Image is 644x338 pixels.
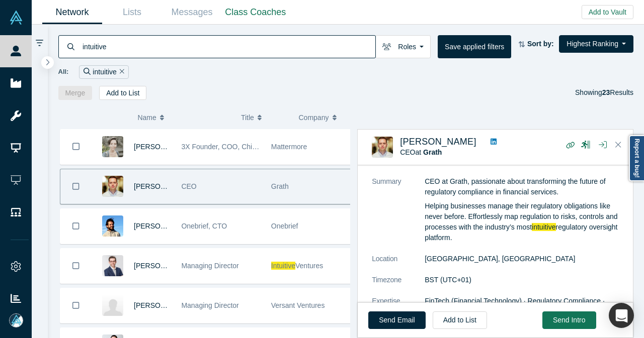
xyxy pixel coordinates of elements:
a: Class Coaches [222,1,289,24]
button: Save applied filters [438,35,511,58]
dt: Timezone [372,275,425,296]
span: 3X Founder, COO, Chief of Staff, Future of Work AI, Energy Expert, Futurist, 2x Best Selling Author [181,143,490,151]
strong: 23 [602,88,610,96]
span: Onebrief, CTO [181,222,227,230]
a: Network [42,1,102,24]
a: [PERSON_NAME] [134,222,192,230]
button: Name [137,107,230,128]
button: Remove Filter [117,66,124,78]
a: [PERSON_NAME] [400,137,476,147]
input: Search by name, title, company, summary, expertise, investment criteria or topics of focus [82,35,375,58]
div: Showing [575,86,633,100]
span: intuitive [532,223,555,231]
img: Ross Jaffe's Profile Image [102,295,123,316]
button: Highest Ranking [559,35,633,53]
span: Managing Director [181,262,238,270]
img: Alchemist Vault Logo [9,11,23,25]
img: Mia Scott's Account [9,313,23,327]
button: Close [611,137,626,153]
button: Add to Vault [582,5,633,19]
a: [PERSON_NAME] [134,143,192,151]
span: Company [299,107,329,128]
a: Grath [423,148,442,156]
dd: BST (UTC+01) [425,275,626,285]
span: Grath [271,182,289,190]
p: CEO at Grath, passionate about transforming the future of regulatory compliance in financial serv... [425,176,626,197]
span: FinTech (Financial Technology) · Regulatory Compliance · RegTech (Regulatory Technology) [425,297,605,315]
img: Rafa Pereira's Profile Image [102,215,123,237]
a: [PERSON_NAME] [134,182,192,190]
button: Add to List [433,311,487,329]
span: CEO [181,182,196,190]
div: intuitive [79,65,128,79]
a: Report a bug! [629,135,644,181]
span: Managing Director [181,301,238,309]
span: Name [137,107,156,128]
span: Mattermore [271,143,307,151]
button: Add to List [99,86,146,100]
dt: Summary [372,176,425,254]
dd: [GEOGRAPHIC_DATA], [GEOGRAPHIC_DATA] [425,254,626,264]
a: Lists [102,1,162,24]
button: Bookmark [60,129,92,164]
dt: Location [372,254,425,275]
span: Ventures [295,262,323,270]
img: Oliver Keown MD's Profile Image [102,255,123,276]
span: Results [602,88,633,96]
button: Bookmark [60,169,92,204]
img: Matt Povey's Profile Image [102,176,123,197]
a: [PERSON_NAME] MD [134,262,205,270]
button: Bookmark [60,288,92,323]
span: Versant Ventures [271,301,325,309]
img: Sydney Campos's Profile Image [102,136,123,157]
button: Company [299,107,346,128]
dt: Expertise [372,296,425,327]
button: Title [241,107,288,128]
button: Send Intro [542,311,596,329]
span: CEO at [400,148,442,156]
a: Send Email [368,311,426,329]
a: [PERSON_NAME] [134,301,192,309]
span: Onebrief [271,222,298,230]
span: All: [58,67,69,77]
span: Intuitive [271,262,295,270]
button: Bookmark [60,249,92,283]
button: Roles [375,35,431,58]
p: Helping businesses manage their regulatory obligations like never before. Effortlessly map regula... [425,201,626,243]
a: Messages [162,1,222,24]
img: Matt Povey's Profile Image [372,137,393,158]
span: Title [241,107,254,128]
strong: Sort by: [527,40,554,48]
button: Merge [58,86,93,100]
button: Bookmark [60,209,92,244]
